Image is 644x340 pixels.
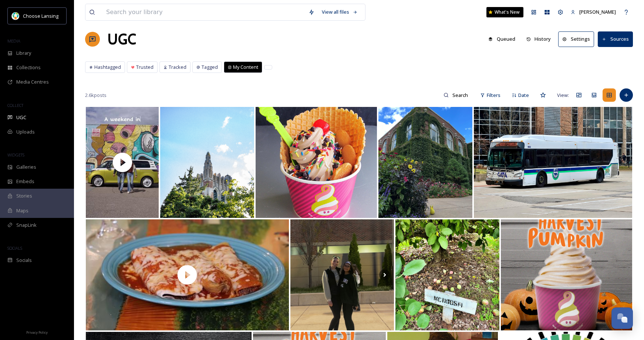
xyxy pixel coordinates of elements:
[558,31,594,47] button: Settings
[16,50,31,57] span: Library
[256,107,377,218] img: DYK it’s National Waffle Week?! Come to Menchie’s Eastwood Towne Center and fill a yummy waffle b...
[16,64,41,71] span: Collections
[107,28,136,50] a: UGC
[579,9,616,15] span: [PERSON_NAME]
[16,257,32,264] span: Socials
[611,307,633,329] button: Open Chat
[486,7,523,17] a: What's New
[233,64,258,71] span: My Content
[94,64,121,71] span: Hashtagged
[85,92,107,99] span: 2.6k posts
[598,31,633,47] button: Sources
[7,245,22,251] span: SOCIALS
[449,88,473,102] input: Search
[16,128,35,135] span: Uploads
[318,5,361,19] a: View all files
[16,207,28,214] span: Maps
[474,107,632,218] img: Go green! 03/28/2023 • CATA New Flyer XDE40 • Route 26 • MSU-CATA Transportation Center #g7xmarki...
[487,92,500,99] span: Filters
[26,327,48,336] a: Privacy Policy
[378,107,472,218] img: can banana slugs go to university? i would study malacology :) michiganstateu #banana #slug #bana...
[12,12,19,20] img: logo.jpeg
[485,32,519,46] button: Queued
[557,92,569,99] span: View:
[86,107,159,218] img: thumbnail
[485,32,523,46] a: Queued
[160,107,254,218] img: 📍beaumont tower - - - #MSU #SpartansWill #MichiganStateUniversity #GoGreenGoWhite #SpartanNation ...
[16,178,34,185] span: Embeds
[102,4,305,20] input: Search your library
[523,32,559,46] a: History
[169,64,186,71] span: Tracked
[16,78,49,85] span: Media Centres
[523,32,555,46] button: History
[7,38,20,44] span: MEDIA
[501,219,632,330] img: You asked for it and we’re kicking off pumpkin season early! ✨🎃🎃 Our fan favorite Harvest Pumpkin...
[26,330,48,335] span: Privacy Policy
[395,219,499,330] img: It’s time. . #apples #upick #farm #fall #autumn #apple #orchard #lovelansing #chooselansing
[86,219,289,330] img: thumbnail
[16,164,36,171] span: Galleries
[202,64,218,71] span: Tagged
[23,13,58,19] span: Choose Lansing
[136,64,154,71] span: Trusted
[7,152,24,158] span: WIDGETS
[16,222,37,229] span: SnapLink
[567,5,620,19] a: [PERSON_NAME]
[558,31,598,47] a: Settings
[290,219,394,330] img: GO GREEN 💚 GO WHITE 🤍 #michiganstateuniversity #sparty #saturdaynightfootball #iloveithere
[16,192,32,199] span: Stories
[16,114,26,121] span: UGC
[7,102,23,108] span: COLLECT
[518,92,529,99] span: Date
